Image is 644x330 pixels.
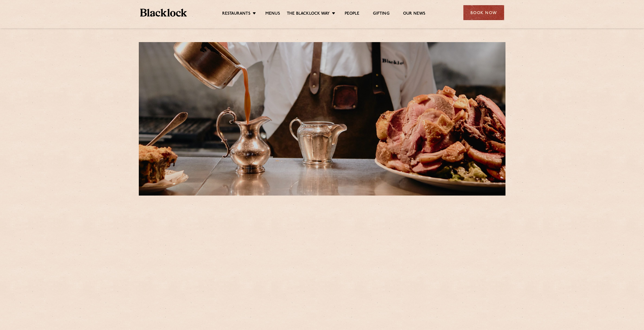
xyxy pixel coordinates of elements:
a: Restaurants [222,11,250,17]
a: Menus [265,11,280,17]
a: The Blacklock Way [287,11,330,17]
a: Our News [403,11,426,17]
div: Book Now [463,5,504,20]
a: Gifting [373,11,389,17]
a: People [345,11,359,17]
img: BL_Textured_Logo-footer-cropped.svg [140,9,187,17]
